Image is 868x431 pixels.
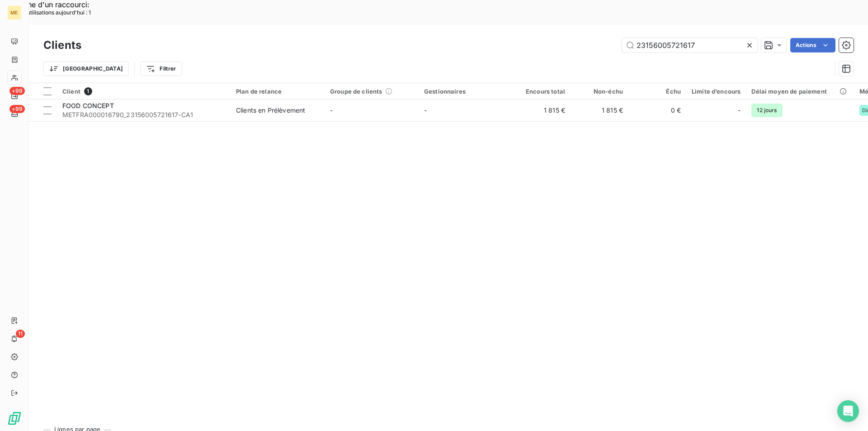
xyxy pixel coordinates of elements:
div: Clients en Prélèvement [236,106,305,115]
img: Logo LeanPay [7,411,22,426]
span: +99 [9,105,25,113]
td: 0 € [628,99,686,121]
div: Échu [634,88,681,95]
span: Groupe de clients [330,88,382,95]
button: [GEOGRAPHIC_DATA] [43,62,129,76]
span: Client [62,88,80,95]
div: Plan de relance [236,88,319,95]
div: Open Intercom Messenger [837,400,859,422]
div: Encours total [518,88,565,95]
h3: Clients [43,37,81,53]
td: 1 815 € [513,99,571,121]
td: 1 815 € [571,99,628,121]
button: Actions [790,38,835,52]
span: METFRA000016790_23156005721617-CA1 [62,110,225,119]
span: - [424,106,427,114]
span: 12 jours [751,104,782,117]
button: Filtrer [140,62,182,76]
span: +99 [9,87,25,95]
input: Rechercher [622,38,758,52]
div: Délai moyen de paiement [751,88,848,95]
span: 11 [16,330,25,338]
div: Non-échu [576,88,623,95]
span: FOOD CONCEPT [62,102,114,109]
span: - [738,106,741,115]
div: Limite d’encours [692,88,741,95]
div: Gestionnaires [424,88,507,95]
span: - [330,106,333,114]
span: 1 [84,87,92,95]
